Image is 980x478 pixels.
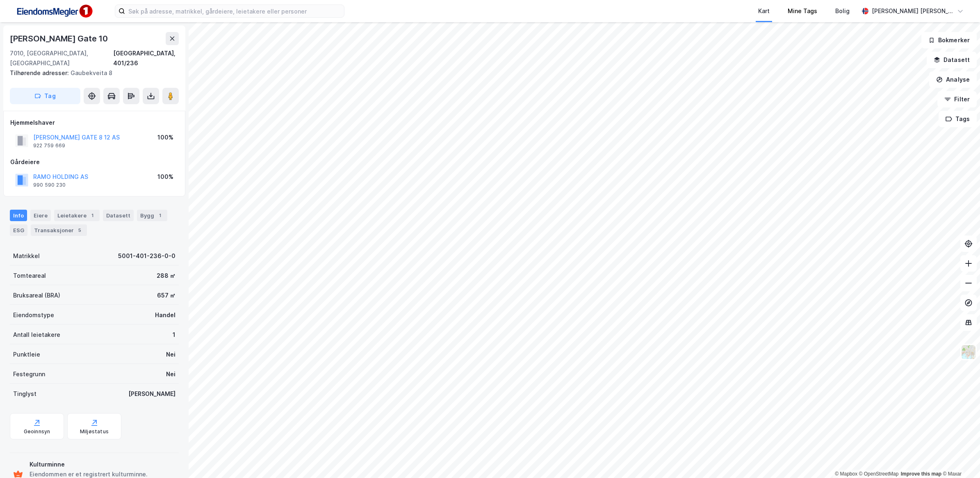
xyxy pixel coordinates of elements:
div: Miljøstatus [80,428,109,435]
div: ESG [10,224,27,236]
div: 1 [173,330,175,340]
div: 7010, [GEOGRAPHIC_DATA], [GEOGRAPHIC_DATA] [10,48,113,68]
div: 657 ㎡ [157,290,175,300]
div: [PERSON_NAME] [PERSON_NAME] [872,6,954,16]
img: F4PB6Px+NJ5v8B7XTbfpPpyloAAAAASUVORK5CYII= [13,2,95,21]
div: Tomteareal [13,271,46,281]
div: Bolig [835,6,850,16]
div: Hjemmelshaver [10,118,178,128]
div: Kulturminne [30,460,175,469]
div: 990 590 230 [33,182,66,188]
button: Filter [937,91,977,107]
div: Eiere [30,210,51,221]
span: Tilhørende adresser: [10,69,71,76]
div: Handel [155,310,175,320]
div: Gårdeiere [10,157,178,167]
div: Info [10,210,27,221]
a: OpenStreetMap [859,471,899,477]
div: Gaubekveita 8 [10,68,172,78]
div: Tinglyst [13,389,36,399]
div: 100% [157,172,173,182]
div: 288 ㎡ [157,271,175,281]
div: [PERSON_NAME] Gate 10 [10,32,109,45]
div: 5001-401-236-0-0 [118,251,175,261]
div: Transaksjoner [31,224,87,236]
div: 100% [157,133,173,142]
div: Bruksareal (BRA) [13,290,60,300]
button: Tag [10,88,80,104]
div: 5 [75,226,84,234]
div: Datasett [103,210,134,221]
div: Eiendomstype [13,310,54,320]
div: Festegrunn [13,369,45,379]
div: [GEOGRAPHIC_DATA], 401/236 [113,48,179,68]
a: Mapbox [835,471,857,477]
div: Bygg [137,210,167,221]
input: Søk på adresse, matrikkel, gårdeiere, leietakere eller personer [125,5,344,17]
div: 922 759 669 [33,142,65,149]
div: Matrikkel [13,251,40,261]
button: Analyse [929,71,977,88]
img: Z [961,344,976,360]
div: Mine Tags [788,6,817,16]
button: Bokmerker [921,32,977,48]
div: [PERSON_NAME] [128,389,175,399]
div: Kontrollprogram for chat [939,439,980,478]
div: Antall leietakere [13,330,60,340]
div: Leietakere [54,210,100,221]
div: Geoinnsyn [24,428,50,435]
div: Nei [166,350,175,359]
iframe: Chat Widget [939,439,980,478]
a: Improve this map [901,471,941,477]
div: 1 [88,211,96,220]
button: Tags [939,111,977,127]
div: Kart [758,6,770,16]
div: Nei [166,369,175,379]
div: 1 [156,211,164,220]
button: Datasett [927,52,977,68]
div: Punktleie [13,350,40,359]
